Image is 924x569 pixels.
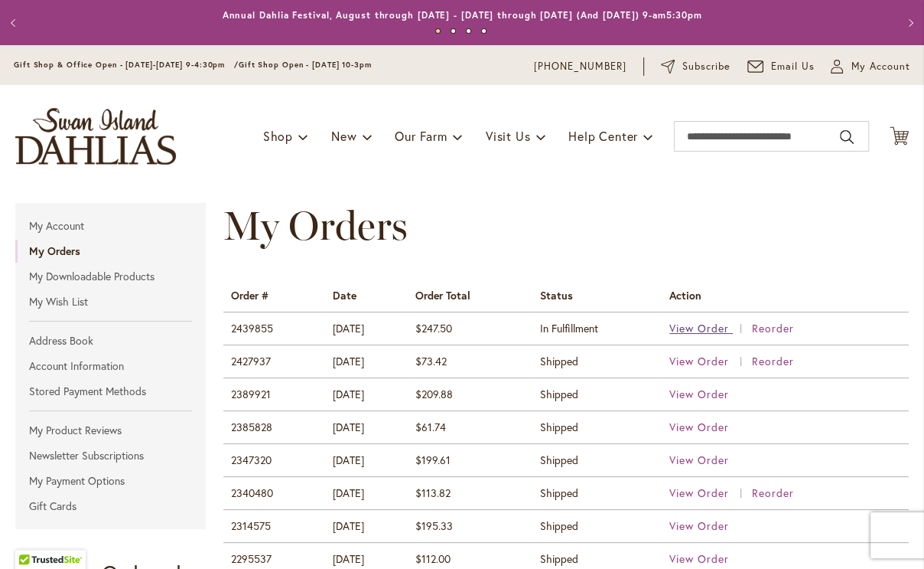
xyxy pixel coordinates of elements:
[239,60,372,70] span: Gift Shop Open - [DATE] 10-3pm
[331,128,356,144] span: New
[893,8,924,38] button: Next
[669,387,729,401] a: View Order
[415,387,453,401] span: $209.88
[415,486,451,500] span: $113.82
[223,9,702,21] a: Annual Dahlia Festival, August through [DATE] - [DATE] through [DATE] (And [DATE]) 9-am5:30pm
[662,280,909,312] th: Action
[532,477,662,510] td: Shipped
[669,551,729,566] a: View Order
[263,128,293,144] span: Shop
[325,411,408,444] td: [DATE]
[395,128,447,144] span: Our Farm
[532,411,662,444] td: Shipped
[15,419,206,442] a: My Product Reviews
[15,469,206,492] a: My Payment Options
[15,380,206,403] a: Stored Payment Methods
[14,60,239,70] span: Gift Shop & Office Open - [DATE]-[DATE] 9-4:30pm /
[15,355,206,378] a: Account Information
[415,354,447,368] span: $73.42
[15,444,206,467] a: Newsletter Subscriptions
[669,420,729,434] a: View Order
[415,420,446,434] span: $61.74
[568,128,638,144] span: Help Center
[661,59,730,74] a: Subscribe
[831,59,910,74] button: My Account
[15,108,176,165] a: store logo
[223,510,325,543] td: 2314575
[752,321,794,335] a: Reorder
[669,518,729,533] a: View Order
[325,444,408,477] td: [DATE]
[15,240,206,263] strong: My Orders
[669,486,749,500] a: View Order
[408,280,532,312] th: Order Total
[223,312,325,345] td: 2439855
[752,486,794,500] a: Reorder
[325,378,408,411] td: [DATE]
[682,59,730,74] span: Subscribe
[325,312,408,345] td: [DATE]
[415,518,453,533] span: $195.33
[747,59,815,74] a: Email Us
[669,486,729,500] span: View Order
[532,510,662,543] td: Shipped
[532,378,662,411] td: Shipped
[15,214,206,237] a: My Account
[481,28,486,34] button: 4 of 4
[752,354,794,368] a: Reorder
[415,453,451,467] span: $199.61
[15,329,206,352] a: Address Book
[223,345,325,378] td: 2427937
[532,345,662,378] td: Shipped
[11,515,54,558] iframe: Launch Accessibility Center
[669,321,729,335] span: View Order
[669,354,749,368] a: View Order
[15,290,206,313] a: My Wish List
[771,59,815,74] span: Email Us
[223,201,408,250] span: My Orders
[532,444,662,477] td: Shipped
[223,477,325,510] td: 2340480
[15,265,206,288] a: My Downloadable Products
[223,280,325,312] th: Order #
[669,354,729,368] span: View Order
[466,28,471,34] button: 3 of 4
[486,128,530,144] span: Visit Us
[223,411,325,444] td: 2385828
[851,59,910,74] span: My Account
[223,378,325,411] td: 2389921
[534,59,626,74] a: [PHONE_NUMBER]
[325,477,408,510] td: [DATE]
[451,28,456,34] button: 2 of 4
[435,28,441,34] button: 1 of 4
[415,551,451,566] span: $112.00
[532,280,662,312] th: Status
[325,280,408,312] th: Date
[15,495,206,518] a: Gift Cards
[669,453,729,467] a: View Order
[415,321,452,335] span: $247.50
[325,510,408,543] td: [DATE]
[325,345,408,378] td: [DATE]
[669,321,749,335] a: View Order
[223,444,325,477] td: 2347320
[532,312,662,345] td: In Fulfillment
